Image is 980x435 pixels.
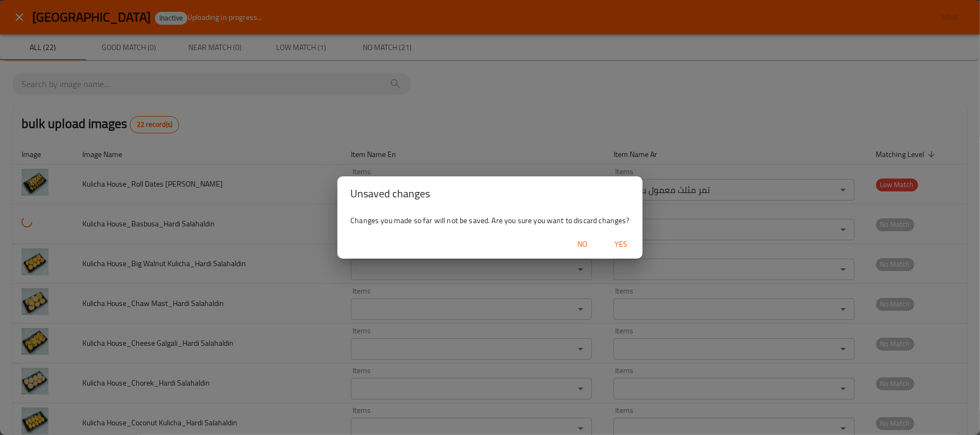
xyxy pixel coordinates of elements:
[608,238,634,251] span: Yes
[604,234,638,254] button: Yes
[47,402,137,412] div: 22 Images uploaded successfully
[337,211,643,230] div: Changes you made so far will not be saved. Are you sure you want to discard changes?
[569,238,595,251] span: No
[565,234,600,254] button: No
[350,185,630,202] h2: Unsaved changes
